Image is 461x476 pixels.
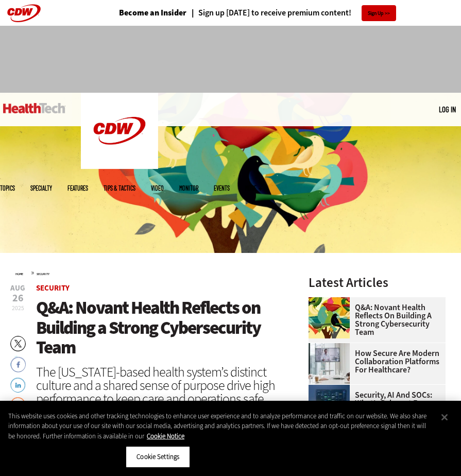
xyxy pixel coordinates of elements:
[309,385,355,393] a: security team in high-tech computer room
[147,432,184,440] a: More information about your privacy
[15,272,23,276] a: Home
[43,36,418,82] iframe: advertisement
[10,293,25,303] span: 26
[439,104,456,115] div: User menu
[10,284,25,292] span: Aug
[12,304,24,312] span: 2025
[214,185,230,191] a: Events
[104,185,135,191] a: Tips & Tactics
[309,343,350,384] img: care team speaks with physician over conference call
[36,283,70,293] a: Security
[67,185,88,191] a: Features
[126,446,190,468] button: Cookie Settings
[309,349,439,374] a: How Secure Are Modern Collaboration Platforms for Healthcare?
[439,105,456,114] a: Log in
[36,365,299,405] div: The [US_STATE]-based health system’s distinct culture and a shared sense of purpose drive high pe...
[30,185,52,191] span: Specialty
[309,391,439,424] a: Security, AI and SOCs: What’s Relevant for Healthcare Organizations
[15,268,299,277] div: »
[81,161,158,172] a: CDW
[309,297,350,338] img: abstract illustration of a tree
[37,272,49,276] a: Security
[3,103,65,113] img: Home
[309,297,355,305] a: abstract illustration of a tree
[309,303,439,336] a: Q&A: Novant Health Reflects on Building a Strong Cybersecurity Team
[309,385,350,426] img: security team in high-tech computer room
[151,185,164,191] a: Video
[119,9,186,17] a: Become an Insider
[179,185,198,191] a: MonITor
[245,185,262,191] span: More
[309,343,355,351] a: care team speaks with physician over conference call
[186,9,351,17] a: Sign up [DATE] to receive premium content!
[433,406,456,429] button: Close
[362,5,396,21] a: Sign Up
[36,296,261,359] span: Q&A: Novant Health Reflects on Building a Strong Cybersecurity Team
[309,276,446,289] h3: Latest Articles
[81,93,158,169] img: Home
[8,411,430,441] div: This website uses cookies and other tracking technologies to enhance user experience and to analy...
